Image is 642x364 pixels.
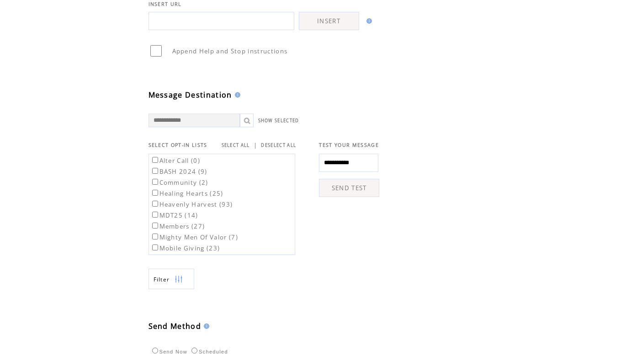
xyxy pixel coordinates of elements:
[152,179,158,185] input: Community (2)
[150,178,208,187] label: Community (2)
[319,179,379,197] a: SEND TEST
[149,142,207,148] span: SELECT OPT-IN LISTS
[150,233,239,241] label: Mighty Men Of Valor (7)
[258,118,299,124] a: SHOW SELECTED
[191,348,197,354] input: Scheduled
[232,92,240,98] img: help.gif
[152,244,158,250] input: Mobile Giving (23)
[150,156,201,165] label: Alter Call (0)
[201,323,209,329] img: help.gif
[152,234,158,239] input: Mighty Men Of Valor (7)
[152,223,158,229] input: Members (27)
[150,244,220,252] label: Mobile Giving (23)
[152,348,158,354] input: Send Now
[149,321,202,331] span: Send Method
[222,142,250,148] a: SELECT ALL
[152,157,158,163] input: Alter Call (0)
[299,12,359,30] a: INSERT
[150,211,198,219] label: MDT25 (14)
[175,269,183,290] img: filters.png
[150,167,207,176] label: BASH 2024 (9)
[154,276,170,283] span: Show filters
[149,1,182,7] span: INSERT URL
[189,349,228,354] label: Scheduled
[150,222,205,230] label: Members (27)
[261,142,296,148] a: DESELECT ALL
[150,200,233,208] label: Heavenly Harvest (93)
[149,269,194,289] a: Filter
[150,349,187,354] label: Send Now
[152,201,158,207] input: Heavenly Harvest (93)
[152,212,158,218] input: MDT25 (14)
[172,47,288,55] span: Append Help and Stop instructions
[150,189,223,198] label: Healing Hearts (25)
[254,141,257,149] span: |
[152,190,158,196] input: Healing Hearts (25)
[152,168,158,174] input: BASH 2024 (9)
[319,142,379,148] span: TEST YOUR MESSAGE
[364,18,372,24] img: help.gif
[149,90,232,100] span: Message Destination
